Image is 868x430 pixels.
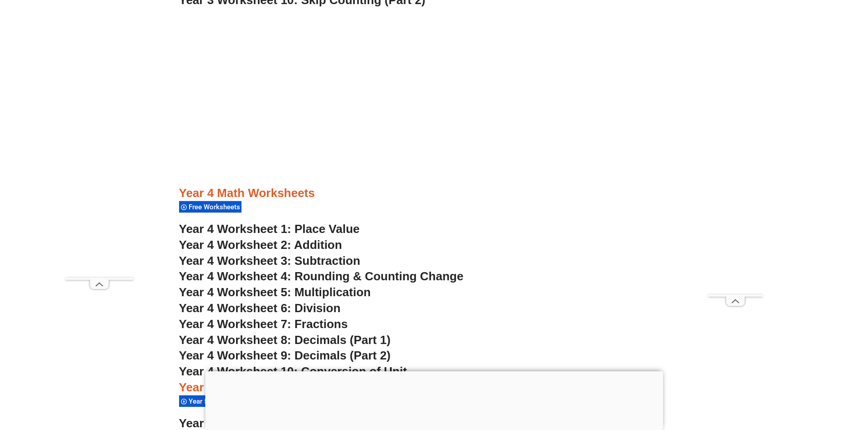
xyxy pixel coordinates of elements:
[179,333,391,347] a: Year 4 Worksheet 8: Decimals (Part 1)
[179,301,341,315] a: Year 4 Worksheet 6: Division
[189,397,228,405] span: Year 5 Math
[179,186,689,201] h3: Year 4 Math Worksheets
[161,49,708,177] iframe: Advertisement
[65,21,134,278] iframe: Advertisement
[716,327,868,430] iframe: Chat Widget
[179,395,227,407] div: Year 5 Math
[179,416,430,430] a: Year 5 Worksheet 1: Place Value & Rounding
[179,269,464,283] a: Year 4 Worksheet 4: Rounding & Counting Change
[205,371,663,428] iframe: Advertisement
[179,254,360,268] a: Year 4 Worksheet 3: Subtraction
[179,364,407,378] a: Year 4 Worksheet 10: Conversion of Unit
[708,21,763,294] iframe: Advertisement
[179,222,360,236] a: Year 4 Worksheet 1: Place Value
[179,349,391,362] a: Year 4 Worksheet 9: Decimals (Part 2)
[189,203,243,211] span: Free Worksheets
[179,201,241,213] div: Free Worksheets
[179,317,348,331] a: Year 4 Worksheet 7: Fractions
[179,380,689,395] h3: Year 5 Math Worksheets
[179,285,371,299] a: Year 4 Worksheet 5: Multiplication
[179,238,342,252] a: Year 4 Worksheet 2: Addition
